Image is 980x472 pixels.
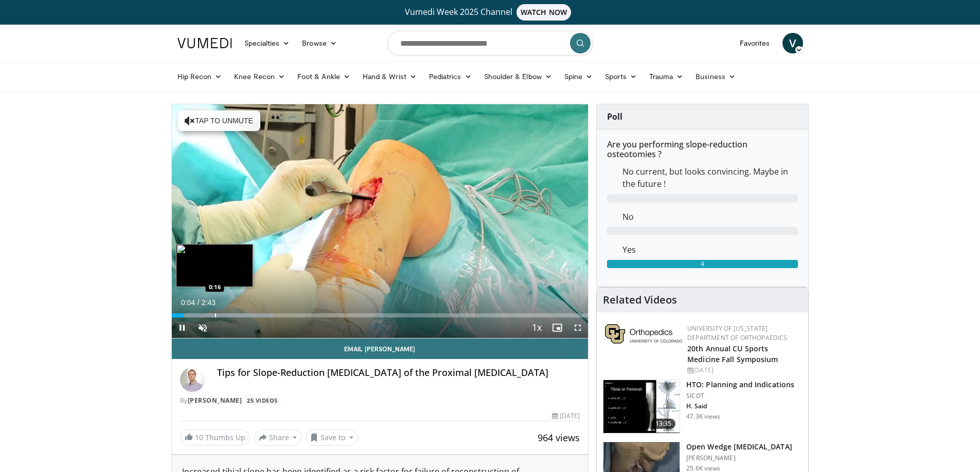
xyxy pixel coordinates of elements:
[188,396,242,405] a: [PERSON_NAME]
[607,111,622,122] strong: Poll
[172,317,192,338] button: Pause
[603,380,802,434] a: 13:35 HTO: Planning and Indications SICOT H. Said 47.3K views
[172,338,589,359] a: Email [PERSON_NAME]
[782,33,803,53] a: V
[254,429,302,446] button: Share
[607,140,798,159] h6: Are you performing slope-reduction osteotomies ?
[172,313,589,317] div: Progress Bar
[687,344,778,364] a: 20th Annual CU Sports Medicine Fall Symposium
[686,442,792,452] h3: Open Wedge [MEDICAL_DATA]
[180,367,205,392] img: Avatar
[177,38,232,48] img: VuMedi Logo
[603,380,680,433] img: 297961_0002_1.png.150x105_q85_crop-smart_upscale.jpg
[643,66,690,87] a: Trauma
[192,317,213,338] button: Unmute
[686,402,794,410] p: H. Said
[689,66,742,87] a: Business
[478,66,558,87] a: Shoulder & Elbow
[387,31,593,55] input: Search topics, interventions
[178,110,260,131] button: Tap to unmute
[306,429,358,446] button: Save to
[176,244,253,287] img: image.jpeg
[228,66,291,87] a: Knee Recon
[526,317,547,338] button: Playback Rate
[180,429,250,445] a: 10 Thumbs Up
[605,324,682,344] img: 355603a8-37da-49b6-856f-e00d7e9307d3.png.150x105_q85_autocrop_double_scale_upscale_version-0.2.png
[198,298,200,307] span: /
[195,432,203,442] span: 10
[599,66,643,87] a: Sports
[238,33,296,53] a: Specialties
[552,411,580,421] div: [DATE]
[686,412,720,421] p: 47.3K views
[291,66,357,87] a: Foot & Ankle
[558,66,599,87] a: Spine
[180,396,580,405] div: By
[603,294,677,306] h4: Related Videos
[202,298,216,307] span: 2:43
[615,243,806,256] dd: Yes
[615,165,806,190] dd: No current, but looks convincing. Maybe in the future !
[217,367,580,379] h4: Tips for Slope-Reduction [MEDICAL_DATA] of the Proximal [MEDICAL_DATA]
[686,392,794,400] p: SICOT
[357,66,423,87] a: Hand & Wrist
[651,419,676,429] span: 13:35
[687,366,800,375] div: [DATE]
[687,324,787,342] a: University of [US_STATE] Department of Orthopaedics
[296,33,343,53] a: Browse
[547,317,567,338] button: Enable picture-in-picture mode
[171,66,228,87] a: Hip Recon
[181,298,195,307] span: 0:04
[567,317,588,338] button: Fullscreen
[615,211,806,223] dd: No
[423,66,478,87] a: Pediatrics
[179,4,801,21] a: Vumedi Week 2025 ChannelWATCH NOW
[538,431,580,444] span: 964 views
[516,4,571,21] span: WATCH NOW
[686,454,792,462] p: [PERSON_NAME]
[686,380,794,390] h3: HTO: Planning and Indications
[244,396,281,405] a: 25 Videos
[172,104,589,338] video-js: Video Player
[607,260,798,268] div: 4
[734,33,776,53] a: Favorites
